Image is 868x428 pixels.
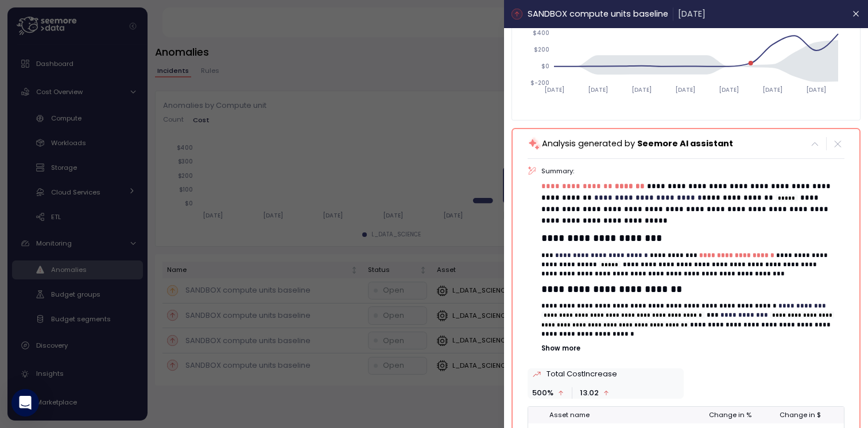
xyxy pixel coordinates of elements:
p: Total Cost Increase [547,368,617,380]
tspan: [DATE] [807,86,827,94]
tspan: [DATE] [719,86,739,94]
p: [DATE] [678,7,706,21]
tspan: [DATE] [675,86,695,94]
tspan: $0 [541,63,549,71]
span: Seemore AI assistant [637,138,733,149]
tspan: $400 [533,29,549,37]
button: Show more [542,344,844,353]
div: Asset name [550,410,700,421]
p: Summary: [542,166,844,176]
tspan: [DATE] [588,86,608,94]
tspan: [DATE] [763,86,783,94]
tspan: $200 [534,46,549,53]
p: 13.02 [580,387,599,399]
p: 500 % [532,387,553,399]
p: SANDBOX compute units baseline [528,7,668,21]
tspan: [DATE] [631,86,652,94]
div: Change in $ [780,410,839,421]
div: Open Intercom Messenger [11,389,39,417]
tspan: $-200 [530,80,549,87]
tspan: [DATE] [544,86,564,94]
div: Change in % [710,410,770,421]
p: Analysis generated by [542,137,733,150]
